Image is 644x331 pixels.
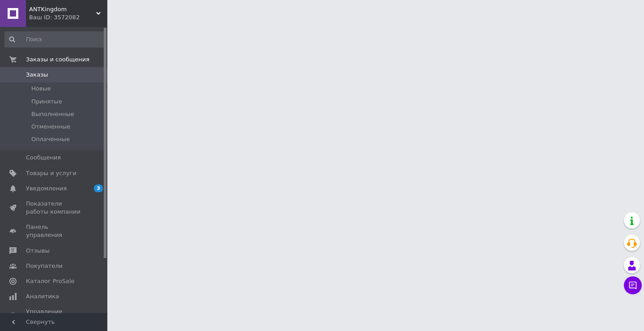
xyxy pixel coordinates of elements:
span: Покупатели [26,262,63,270]
span: Выполненные [31,110,74,118]
span: Каталог ProSale [26,277,74,285]
span: Заказы и сообщения [26,56,89,64]
span: Новые [31,85,51,93]
span: Товары и услуги [26,169,76,177]
div: Ваш ID: 3572082 [29,13,107,21]
span: Заказы [26,71,48,79]
span: Уведомления [26,185,67,193]
span: Аналитика [26,292,59,301]
span: Панель управления [26,223,83,239]
input: Поиск [4,31,106,47]
span: ANTKingdom [29,5,96,13]
span: 3 [94,185,103,192]
span: Принятые [31,98,62,106]
span: Отзывы [26,247,50,255]
span: Показатели работы компании [26,200,83,216]
span: Сообщения [26,154,61,162]
span: Оплаченные [31,135,70,143]
button: Чат с покупателем [624,276,642,294]
span: Управление сайтом [26,308,83,324]
span: Отмененные [31,123,70,131]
